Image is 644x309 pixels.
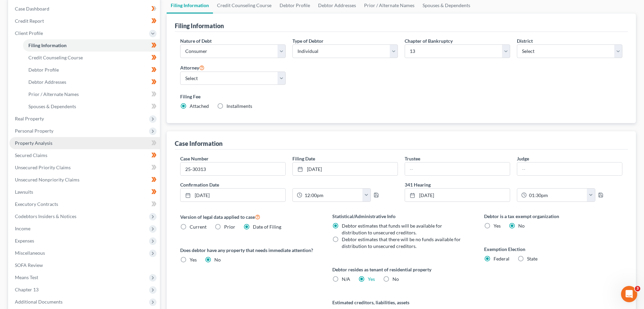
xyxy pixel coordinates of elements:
span: Attached [190,103,209,109]
span: Means Test [15,274,38,280]
span: Chapter 13 [15,287,39,292]
a: Debtor Addresses [23,76,160,88]
a: Credit Report [9,15,160,27]
label: Filing Fee [180,93,622,100]
span: Property Analysis [15,140,52,146]
span: Current [190,224,207,230]
a: Unsecured Priority Claims [9,161,160,174]
span: Debtor Profile [28,67,59,73]
label: Debtor is a tax exempt organization [484,213,622,220]
a: Filing Information [23,39,160,52]
span: Personal Property [15,128,53,134]
label: Exemption Election [484,246,622,253]
span: Filing Information [28,42,67,48]
a: Credit Counseling Course [23,52,160,64]
a: Spouses & Dependents [23,100,160,113]
div: Filing Information [175,22,224,30]
label: Attorney [180,63,205,72]
label: 341 Hearing [401,181,626,188]
span: Yes [190,257,197,263]
a: [DATE] [181,189,285,201]
span: Expenses [15,238,34,244]
span: Real Property [15,116,44,121]
a: Executory Contracts [9,198,160,210]
label: District [517,37,533,44]
span: Case Dashboard [15,6,49,12]
a: Prior / Alternate Names [23,88,160,100]
span: Unsecured Nonpriority Claims [15,177,79,182]
span: Executory Contracts [15,201,58,207]
span: Credit Report [15,18,44,24]
span: Income [15,226,30,231]
span: No [518,223,525,229]
span: No [214,257,221,263]
a: Lawsuits [9,186,160,198]
input: -- : -- [302,189,363,201]
label: Estimated creditors, liabilities, assets [332,299,471,306]
span: Installments [226,103,252,109]
span: N/A [342,276,350,282]
a: Yes [368,276,375,282]
input: -- : -- [527,189,587,201]
span: Unsecured Priority Claims [15,165,71,170]
a: [DATE] [293,162,398,175]
span: Spouses & Dependents [28,103,76,109]
span: Secured Claims [15,152,47,158]
span: State [527,256,538,262]
iframe: Intercom live chat [621,286,637,302]
span: Debtor Addresses [28,79,66,85]
span: Miscellaneous [15,250,45,256]
span: Federal [494,256,509,262]
a: Case Dashboard [9,3,160,15]
a: Unsecured Nonpriority Claims [9,174,160,186]
label: Nature of Debt [180,37,212,44]
a: Debtor Profile [23,64,160,76]
a: SOFA Review [9,259,160,271]
a: Property Analysis [9,137,160,149]
label: Judge [517,155,529,162]
input: -- [405,162,510,175]
span: Credit Counseling Course [28,55,83,60]
span: 3 [635,286,640,291]
label: Case Number [180,155,209,162]
label: Type of Debtor [292,37,324,44]
input: Enter case number... [181,162,285,175]
label: Debtor resides as tenant of residential property [332,266,471,273]
label: Trustee [405,155,420,162]
a: [DATE] [405,189,510,201]
label: Version of legal data applied to case [180,213,318,221]
label: Statistical/Administrative Info [332,213,471,220]
span: SOFA Review [15,262,43,268]
span: Yes [494,223,501,229]
div: Case Information [175,139,222,148]
span: Debtor estimates that funds will be available for distribution to unsecured creditors. [342,223,442,235]
label: Does debtor have any property that needs immediate attention? [180,247,318,254]
span: Client Profile [15,30,43,36]
input: -- [517,162,622,175]
span: Date of Filing [253,224,281,230]
span: Additional Documents [15,299,63,305]
label: Confirmation Date [177,181,401,188]
span: No [392,276,399,282]
span: Prior [224,224,235,230]
span: Codebtors Insiders & Notices [15,213,76,219]
a: Secured Claims [9,149,160,161]
label: Filing Date [292,155,315,162]
label: Chapter of Bankruptcy [405,37,453,44]
span: Debtor estimates that there will be no funds available for distribution to unsecured creditors. [342,236,461,249]
span: Lawsuits [15,189,33,195]
span: Prior / Alternate Names [28,91,79,97]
